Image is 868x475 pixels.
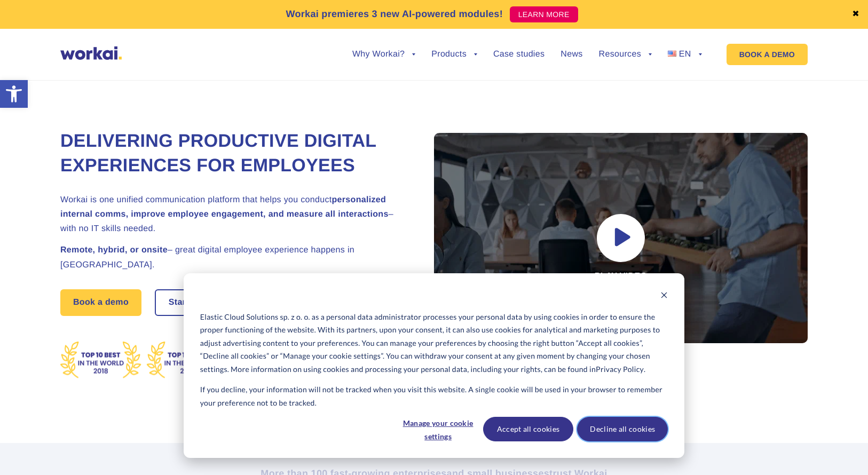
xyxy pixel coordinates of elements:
[493,50,545,59] a: Case studies
[156,290,271,315] a: Start free30-daytrial
[200,311,668,376] p: Elastic Cloud Solutions sp. z o. o. as a personal data administrator processes your personal data...
[599,50,652,59] a: Resources
[727,44,808,65] a: BOOK A DEMO
[286,7,503,21] p: Workai premieres 3 new AI-powered modules!
[577,417,668,441] button: Decline all cookies
[852,10,859,19] a: ✖
[660,290,668,303] button: Dismiss cookie banner
[397,417,479,441] button: Manage your cookie settings
[60,246,168,255] strong: Remote, hybrid, or onsite
[184,273,684,458] div: Cookie banner
[60,289,141,316] a: Book a demo
[596,363,644,376] a: Privacy Policy
[60,243,407,272] h2: – great digital employee experience happens in [GEOGRAPHIC_DATA].
[60,193,407,236] h2: Workai is one unified communication platform that helps you conduct – with no IT skills needed.
[561,50,582,59] a: News
[679,50,691,59] span: EN
[200,383,668,409] p: If you decline, your information will not be tracked when you visit this website. A single cookie...
[434,133,808,343] div: Play video
[510,6,578,22] a: LEARN MORE
[352,50,415,59] a: Why Workai?
[60,129,407,178] h1: Delivering Productive Digital Experiences for Employees
[483,417,574,441] button: Accept all cookies
[431,50,477,59] a: Products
